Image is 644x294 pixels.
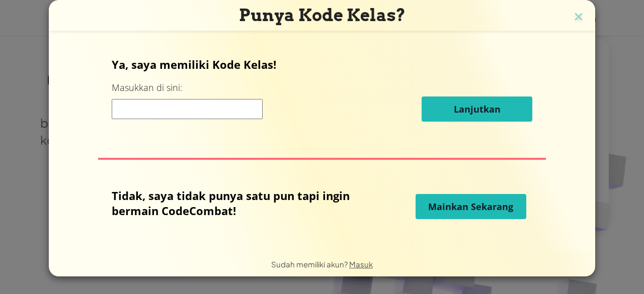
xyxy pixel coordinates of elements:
[349,259,373,269] a: Masuk
[271,259,349,269] span: Sudah memiliki akun?
[572,10,585,25] img: close icon
[422,96,532,122] button: Lanjutkan
[112,57,533,72] p: Ya, saya memiliki Kode Kelas!
[428,201,513,213] span: Mainkan Sekarang
[239,5,406,25] span: Punya Kode Kelas?
[112,81,182,94] label: Masukkan di sini:
[454,103,501,115] span: Lanjutkan
[112,188,359,218] p: Tidak, saya tidak punya satu pun tapi ingin bermain CodeCombat!
[416,194,526,219] button: Mainkan Sekarang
